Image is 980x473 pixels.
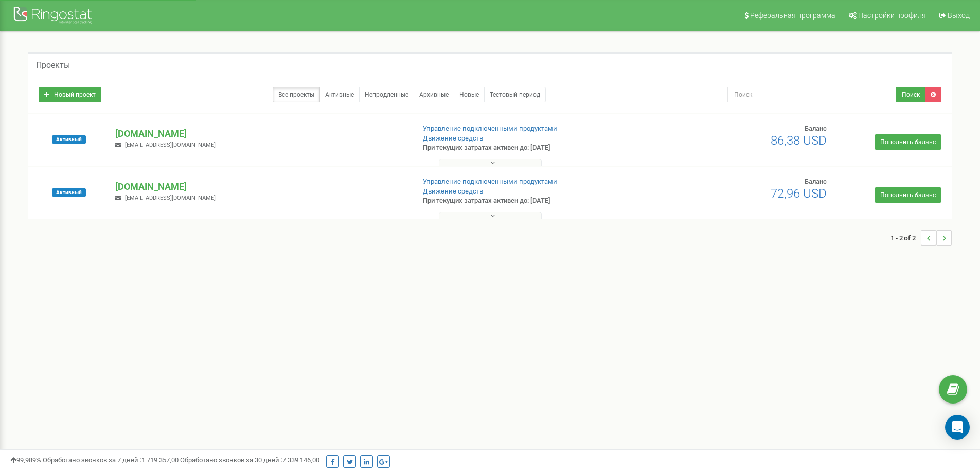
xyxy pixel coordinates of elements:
[771,186,827,201] span: 72,96 USD
[115,127,406,141] p: [DOMAIN_NAME]
[858,11,926,20] span: Настройки профиля
[423,187,483,195] a: Движение средств
[454,87,485,102] a: Новые
[945,415,970,440] div: Open Intercom Messenger
[43,456,179,464] span: Обработано звонков за 7 дней :
[805,178,827,185] span: Баланс
[423,125,557,132] a: Управление подключенными продуктами
[52,188,86,197] span: Активный
[36,61,70,70] h5: Проекты
[359,87,414,102] a: Непродленные
[948,11,970,20] span: Выход
[890,220,952,256] nav: ...
[875,187,941,203] a: Пополнить баланс
[273,87,320,102] a: Все проекты
[414,87,454,102] a: Архивные
[39,87,101,102] a: Новый проект
[727,87,897,102] input: Поиск
[423,178,557,185] a: Управление подключенными продуктами
[423,196,637,206] p: При текущих затратах активен до: [DATE]
[282,456,319,464] u: 7 339 146,00
[750,11,835,20] span: Реферальная программа
[771,133,827,148] span: 86,38 USD
[319,87,360,102] a: Активные
[896,87,925,102] button: Поиск
[805,125,827,132] span: Баланс
[484,87,546,102] a: Тестовый период
[52,135,86,144] span: Активный
[141,456,179,464] u: 1 719 357,00
[180,456,319,464] span: Обработано звонков за 30 дней :
[423,134,483,142] a: Движение средств
[125,142,216,148] span: [EMAIL_ADDRESS][DOMAIN_NAME]
[423,143,637,153] p: При текущих затратах активен до: [DATE]
[125,195,216,201] span: [EMAIL_ADDRESS][DOMAIN_NAME]
[890,230,921,246] span: 1 - 2 of 2
[875,134,941,150] a: Пополнить баланс
[10,456,41,464] span: 99,989%
[115,180,406,194] p: [DOMAIN_NAME]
